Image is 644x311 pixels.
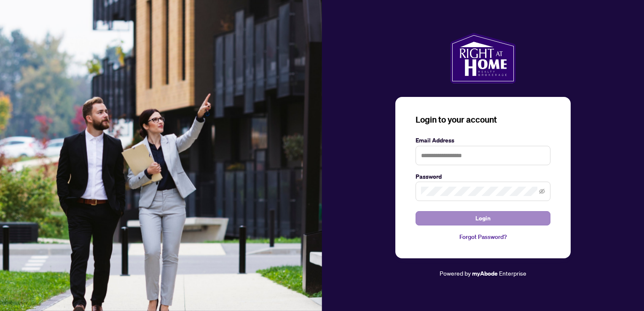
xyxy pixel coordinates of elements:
h3: Login to your account [416,114,550,126]
label: Email Address [416,136,550,145]
a: myAbode [472,269,498,278]
span: Login [475,212,491,225]
span: eye-invisible [539,188,545,194]
span: Enterprise [499,269,526,277]
img: ma-logo [450,33,515,83]
label: Password [416,172,550,181]
a: Forgot Password? [416,232,550,241]
span: Powered by [440,269,471,277]
button: Login [416,211,550,225]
